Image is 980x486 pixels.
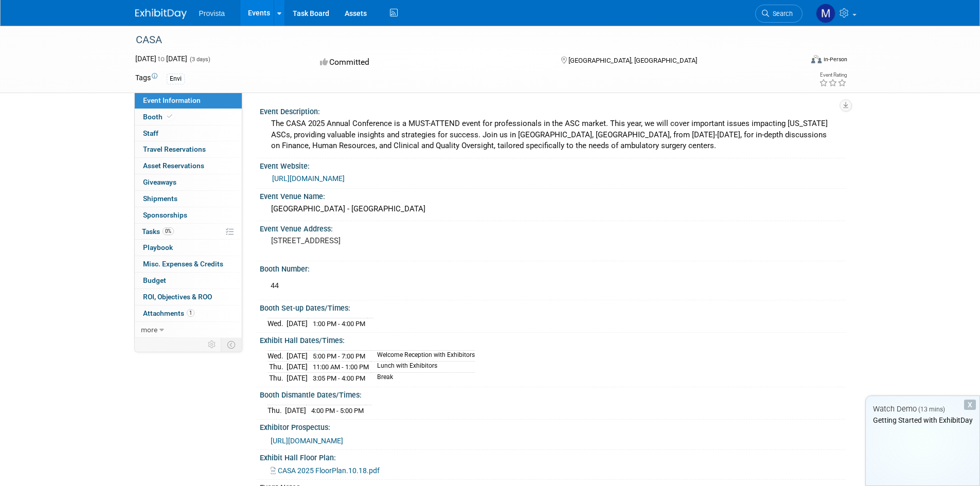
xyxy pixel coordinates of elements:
[132,31,787,49] div: CASA
[143,145,206,153] span: Travel Reservations
[271,437,343,445] a: [URL][DOMAIN_NAME]
[135,207,242,223] a: Sponsorships
[272,174,345,183] a: [URL][DOMAIN_NAME]
[203,338,221,351] td: Personalize Event Tab Strip
[811,55,822,63] img: Format-Inperson.png
[163,227,174,235] span: 0%
[260,261,845,274] div: Booth Number:
[141,326,157,334] span: more
[135,9,187,19] img: ExhibitDay
[371,362,475,373] td: Lunch with Exhibitors
[142,227,174,236] span: Tasks
[260,300,845,313] div: Booth Set-up Dates/Times:
[143,293,212,301] span: ROI, Objectives & ROO
[221,338,242,351] td: Toggle Event Tabs
[135,158,242,174] a: Asset Reservations
[823,56,847,63] div: In-Person
[167,114,172,119] i: Booth reservation complete
[260,450,845,463] div: Exhibit Hall Floor Plan:
[135,93,242,109] a: Event Information
[317,53,544,71] div: Committed
[819,73,847,78] div: Event Rating
[285,405,306,416] td: [DATE]
[742,53,848,69] div: Event Format
[187,309,194,317] span: 1
[769,10,793,17] span: Search
[143,194,177,203] span: Shipments
[371,372,475,383] td: Break
[568,57,697,64] span: [GEOGRAPHIC_DATA], [GEOGRAPHIC_DATA]
[143,260,223,268] span: Misc. Expenses & Credits
[313,352,365,360] span: 5:00 PM - 7:00 PM
[135,174,242,190] a: Giveaways
[135,73,157,84] td: Tags
[755,5,803,23] a: Search
[271,466,380,475] a: CASA 2025 FloorPlan.10.18.pdf
[313,363,369,371] span: 11:00 AM - 1:00 PM
[199,9,225,17] span: Provista
[143,129,158,137] span: Staff
[268,372,287,383] td: Thu.
[143,178,176,186] span: Giveaways
[263,276,731,296] div: 44
[143,96,201,104] span: Event Information
[268,350,287,362] td: Wed.
[287,362,308,373] td: [DATE]
[260,158,845,171] div: Event Website:
[135,125,242,141] a: Staff
[135,109,242,125] a: Booth
[964,400,976,410] div: Dismiss
[287,350,308,362] td: [DATE]
[135,289,242,305] a: ROI, Objectives & ROO
[135,141,242,157] a: Travel Reservations
[189,56,210,63] span: (3 days)
[143,211,187,219] span: Sponsorships
[287,372,308,383] td: [DATE]
[156,55,166,63] span: to
[260,420,845,433] div: Exhibitor Prospectus:
[260,104,845,117] div: Event Description:
[287,318,308,329] td: [DATE]
[135,224,242,240] a: Tasks0%
[135,55,187,63] span: [DATE] [DATE]
[866,404,979,415] div: Watch Demo
[135,191,242,207] a: Shipments
[135,256,242,272] a: Misc. Expenses & Credits
[268,362,287,373] td: Thu.
[311,407,364,415] span: 4:00 PM - 5:00 PM
[143,276,166,284] span: Budget
[143,161,204,170] span: Asset Reservations
[143,309,194,317] span: Attachments
[135,240,242,256] a: Playbook
[143,243,173,251] span: Playbook
[866,415,979,425] div: Getting Started with ExhibitDay
[260,333,845,346] div: Exhibit Hall Dates/Times:
[816,4,835,23] img: Mitchell Bowman
[278,466,380,475] span: CASA 2025 FloorPlan.10.18.pdf
[371,350,475,362] td: Welcome Reception with Exhibitors
[313,374,365,382] span: 3:05 PM - 4:00 PM
[260,189,845,202] div: Event Venue Name:
[167,74,185,84] div: Envi
[268,116,838,154] div: The CASA 2025 Annual Conference is a MUST-ATTEND event for professionals in the ASC market. This ...
[260,221,845,234] div: Event Venue Address:
[135,305,242,321] a: Attachments1
[268,201,838,217] div: [GEOGRAPHIC_DATA] - [GEOGRAPHIC_DATA]
[268,405,285,416] td: Thu.
[271,236,492,245] pre: [STREET_ADDRESS]
[135,273,242,289] a: Budget
[260,387,845,400] div: Booth Dismantle Dates/Times:
[135,322,242,338] a: more
[918,406,945,413] span: (13 mins)
[313,320,365,328] span: 1:00 PM - 4:00 PM
[143,113,174,121] span: Booth
[268,318,287,329] td: Wed.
